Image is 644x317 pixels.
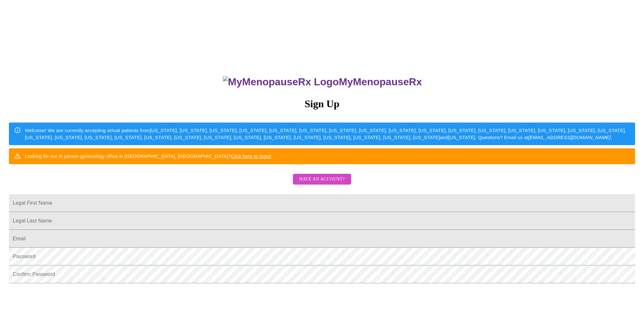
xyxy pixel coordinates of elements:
[10,76,635,88] h3: MyMenopauseRx
[231,153,271,159] a: Click here to login!
[293,174,351,185] button: Have an account?
[223,76,339,88] img: MyMenopauseRx Logo
[291,180,353,186] a: Have an account?
[528,135,611,140] em: [EMAIL_ADDRESS][DOMAIN_NAME]
[9,98,635,110] h3: Sign Up
[9,286,106,311] iframe: reCAPTCHA
[299,175,345,183] span: Have an account?
[25,150,271,162] div: Looking for our in person gynecology office in [GEOGRAPHIC_DATA], [GEOGRAPHIC_DATA]?
[25,124,630,143] div: Welcome! We are currently accepting virtual patients from [US_STATE], [US_STATE], [US_STATE], [US...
